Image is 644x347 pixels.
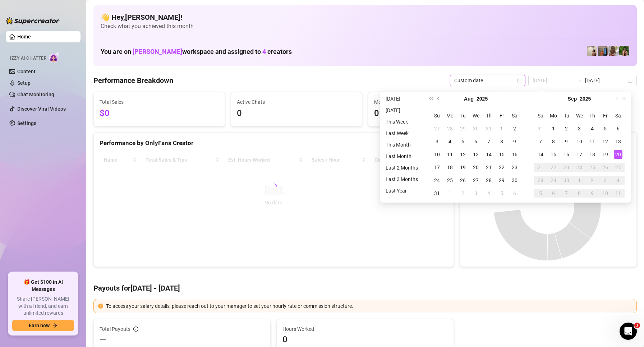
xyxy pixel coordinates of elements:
[433,163,441,172] div: 17
[586,174,599,187] td: 2025-10-02
[547,122,560,135] td: 2025-09-01
[587,46,597,56] img: Ralphy
[536,137,545,146] div: 7
[237,107,356,120] span: 0
[456,135,469,148] td: 2025-08-05
[508,109,521,122] th: Sa
[508,174,521,187] td: 2025-08-30
[443,122,456,135] td: 2025-07-28
[17,80,31,86] a: Setup
[547,161,560,174] td: 2025-09-22
[459,189,467,198] div: 2
[614,189,622,198] div: 11
[383,152,421,161] li: Last Month
[495,122,508,135] td: 2025-08-01
[608,46,618,56] img: Nathaniel
[443,174,456,187] td: 2025-08-25
[100,138,448,148] div: Performance by OnlyFans Creator
[573,135,586,148] td: 2025-09-10
[599,135,612,148] td: 2025-09-12
[599,148,612,161] td: 2025-09-19
[17,69,36,74] a: Content
[534,187,547,200] td: 2025-10-05
[237,98,356,106] span: Active Chats
[549,163,558,172] div: 22
[383,163,421,172] li: Last 2 Months
[427,92,435,106] button: Last year (Control + left)
[282,325,447,333] span: Hours Worked
[456,187,469,200] td: 2025-09-02
[619,46,629,56] img: Nathaniel
[562,189,571,198] div: 7
[534,109,547,122] th: Su
[508,161,521,174] td: 2025-08-23
[482,174,495,187] td: 2025-08-28
[471,137,480,146] div: 6
[495,148,508,161] td: 2025-08-15
[12,296,74,317] span: Share [PERSON_NAME] with a friend, and earn unlimited rewards
[383,94,421,103] li: [DATE]
[459,124,467,133] div: 29
[484,163,493,172] div: 21
[497,124,506,133] div: 1
[612,174,625,187] td: 2025-10-04
[484,176,493,185] div: 28
[446,176,454,185] div: 25
[459,150,467,159] div: 12
[495,109,508,122] th: Fr
[482,122,495,135] td: 2025-07-31
[586,109,599,122] th: Th
[575,137,584,146] div: 10
[575,189,584,198] div: 8
[443,109,456,122] th: Mo
[383,186,421,195] li: Last Year
[106,302,632,310] div: To access your salary details, please reach out to your manager to set your hourly rate or commis...
[586,187,599,200] td: 2025-10-09
[534,161,547,174] td: 2025-09-21
[6,17,60,24] img: logo-BBDzfeDw.svg
[562,137,571,146] div: 9
[446,150,454,159] div: 11
[601,124,609,133] div: 5
[446,189,454,198] div: 1
[580,92,591,106] button: Choose a year
[435,92,443,106] button: Previous month (PageUp)
[549,124,558,133] div: 1
[562,124,571,133] div: 2
[612,148,625,161] td: 2025-09-20
[484,124,493,133] div: 31
[510,163,519,172] div: 23
[549,137,558,146] div: 8
[575,124,584,133] div: 3
[510,150,519,159] div: 16
[517,78,521,83] span: calendar
[612,161,625,174] td: 2025-09-27
[510,137,519,146] div: 9
[431,148,443,161] td: 2025-08-10
[586,161,599,174] td: 2025-09-25
[573,174,586,187] td: 2025-10-01
[100,334,106,345] span: —
[560,187,573,200] td: 2025-10-07
[560,109,573,122] th: Tu
[620,323,637,340] iframe: Intercom live chat
[383,106,421,115] li: [DATE]
[469,122,482,135] td: 2025-07-30
[471,124,480,133] div: 30
[471,163,480,172] div: 20
[536,189,545,198] div: 5
[586,135,599,148] td: 2025-09-11
[101,48,292,56] h1: You are on workspace and assigned to creators
[133,48,182,55] span: [PERSON_NAME]
[601,176,609,185] div: 3
[549,150,558,159] div: 15
[549,176,558,185] div: 29
[495,135,508,148] td: 2025-08-08
[575,150,584,159] div: 17
[433,150,441,159] div: 10
[484,150,493,159] div: 14
[601,137,609,146] div: 12
[547,174,560,187] td: 2025-09-29
[562,176,571,185] div: 30
[601,163,609,172] div: 26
